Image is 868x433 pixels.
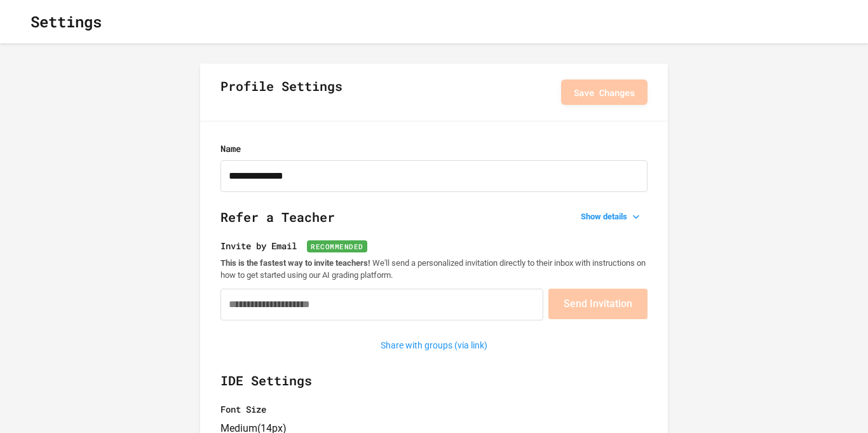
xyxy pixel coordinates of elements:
[576,208,648,226] button: Show details
[548,289,648,319] button: Send Invitation
[220,258,648,281] p: We'll send a personalized invitation directly to their inbox with instructions on how to get star...
[561,79,648,105] button: Save Changes
[31,10,102,33] h1: Settings
[220,142,648,155] label: Name
[220,402,648,416] label: Font Size
[220,239,648,252] label: Invite by Email
[220,76,342,108] h2: Profile Settings
[220,371,648,402] h2: IDE Settings
[374,336,494,355] button: Share with groups (via link)
[220,258,370,268] strong: This is the fastest way to invite teachers!
[307,240,367,252] span: Recommended
[220,207,648,239] h2: Refer a Teacher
